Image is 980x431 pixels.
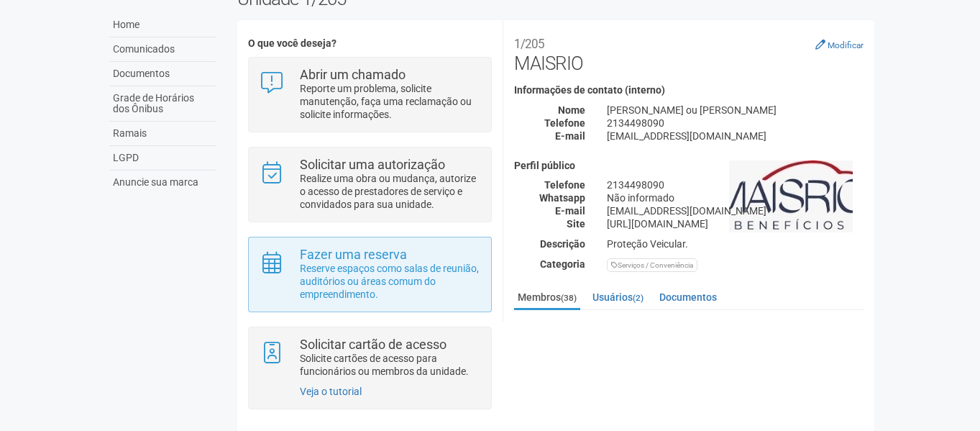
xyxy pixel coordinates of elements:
[589,286,647,308] a: Usuários(2)
[596,130,874,142] div: [EMAIL_ADDRESS][DOMAIN_NAME]
[828,40,864,50] small: Modificar
[300,172,480,211] p: Realize uma obra ou mudança, autorize o acesso de prestadores de serviço e convidados para sua un...
[540,238,585,250] strong: Descrição
[300,337,447,352] strong: Solicitar cartão de acesso
[567,218,585,230] strong: Site
[300,67,406,82] strong: Abrir um chamado
[555,130,585,142] strong: E-mail
[514,286,580,310] a: Membros(38)
[607,258,697,272] div: Serviços / Conveniência
[815,39,864,50] a: Modificar
[596,117,874,130] div: 2134498090
[596,217,874,230] div: [URL][DOMAIN_NAME]
[539,192,585,204] strong: Whatsapp
[596,178,874,191] div: 2134498090
[514,160,864,171] h4: Perfil público
[109,171,216,194] a: Anuncie sua marca
[656,286,720,308] a: Documentos
[109,13,216,37] a: Home
[540,258,585,270] strong: Categoria
[596,191,874,204] div: Não informado
[109,86,216,122] a: Grade de Horários dos Ônibus
[558,104,585,116] strong: Nome
[633,293,644,303] small: (2)
[300,247,407,262] strong: Fazer uma reserva
[514,322,864,335] strong: Membros
[300,352,480,378] p: Solicite cartões de acesso para funcionários ou membros da unidade.
[514,31,864,74] h2: MAISRIO
[544,117,585,129] strong: Telefone
[561,293,577,303] small: (38)
[109,62,216,86] a: Documentos
[109,146,216,171] a: LGPD
[300,262,480,301] p: Reserve espaços como salas de reunião, auditórios ou áreas comum do empreendimento.
[555,205,585,217] strong: E-mail
[596,237,874,250] div: Proteção Veicular.
[260,68,480,121] a: Abrir um chamado Reporte um problema, solicite manutenção, faça uma reclamação ou solicite inform...
[729,160,853,232] img: business.png
[260,158,480,211] a: Solicitar uma autorização Realize uma obra ou mudança, autorize o acesso de prestadores de serviç...
[260,338,480,378] a: Solicitar cartão de acesso Solicite cartões de acesso para funcionários ou membros da unidade.
[514,37,544,51] small: 1/205
[514,85,864,96] h4: Informações de contato (interno)
[300,82,480,121] p: Reporte um problema, solicite manutenção, faça uma reclamação ou solicite informações.
[109,37,216,62] a: Comunicados
[544,179,585,191] strong: Telefone
[260,248,480,301] a: Fazer uma reserva Reserve espaços como salas de reunião, auditórios ou áreas comum do empreendime...
[109,122,216,146] a: Ramais
[596,204,874,217] div: [EMAIL_ADDRESS][DOMAIN_NAME]
[300,386,362,397] a: Veja o tutorial
[300,157,445,172] strong: Solicitar uma autorização
[248,38,492,49] h4: O que você deseja?
[596,104,874,117] div: [PERSON_NAME] ou [PERSON_NAME]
